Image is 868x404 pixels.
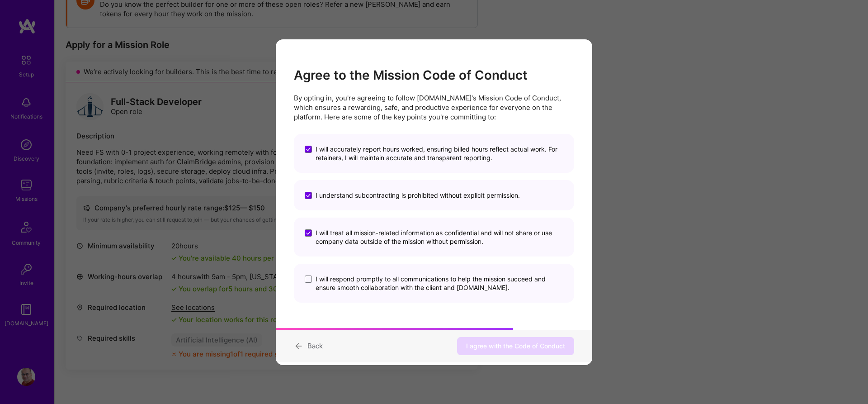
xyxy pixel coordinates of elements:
button: Back [294,340,323,352]
span: Back [307,341,323,350]
i: icon ArrowBack [294,340,304,352]
span: I will treat all mission-related information as confidential and will not share or use company da... [316,228,563,246]
p: By opting in, you're agreeing to follow [DOMAIN_NAME]'s Mission Code of Conduct, which ensures a ... [294,93,574,122]
span: I understand subcontracting is prohibited without explicit permission. [316,191,520,200]
div: modal [276,39,592,365]
span: I will respond promptly to all communications to help the mission succeed and ensure smooth colla... [316,275,563,292]
span: I will accurately report hours worked, ensuring billed hours reflect actual work. For retainers, ... [316,145,563,162]
h2: Agree to the Mission Code of Conduct [294,68,574,83]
